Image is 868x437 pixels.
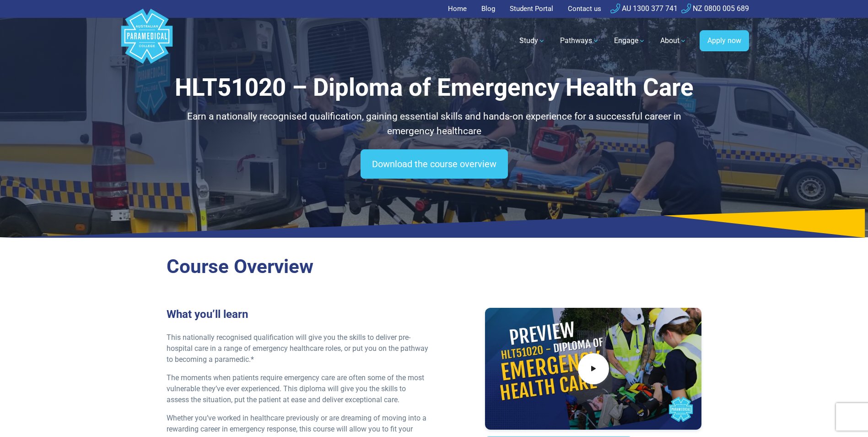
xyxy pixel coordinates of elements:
a: Pathways [555,28,605,54]
p: This nationally recognised qualification will give you the skills to deliver pre-hospital care in... [167,332,429,365]
h2: Course Overview [167,255,702,279]
a: Download the course overview [361,149,508,179]
h3: What you’ll learn [167,308,429,321]
a: Study [514,28,551,54]
a: NZ 0800 005 689 [681,4,749,13]
a: About [655,28,692,54]
a: Apply now [700,30,749,51]
p: Earn a nationally recognised qualification, gaining essential skills and hands-on experience for ... [167,109,702,138]
a: AU 1300 377 741 [610,4,678,13]
a: Engage [609,28,651,54]
a: Australian Paramedical College [119,18,174,64]
h1: HLT51020 – Diploma of Emergency Health Care [167,73,702,102]
p: The moments when patients require emergency care are often some of the most vulnerable they’ve ev... [167,372,429,405]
